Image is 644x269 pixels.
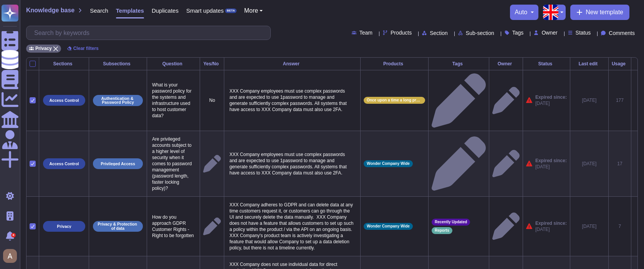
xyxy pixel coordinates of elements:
div: Question [150,61,197,66]
span: Wonder Company Wide [367,162,410,166]
span: [DATE] [535,164,567,170]
button: user [2,247,22,264]
p: XXX Company adheres to GDPR and can delete data at any time customers request it, or customers ca... [227,200,357,253]
div: Last edit [573,61,605,66]
button: auto [515,9,534,15]
img: en [543,5,558,20]
p: Access Control [49,98,79,103]
button: More [244,8,263,14]
span: [DATE] [535,100,567,106]
span: Owner [541,30,557,35]
span: Sub-section [466,30,494,36]
p: Privileged Access [101,162,135,166]
span: Templates [116,8,144,13]
span: Reports [435,229,449,232]
span: Search [90,8,108,13]
span: Expired since: [535,220,567,226]
div: Usage [612,61,628,66]
p: Access Control [49,162,79,166]
div: Tags [432,61,486,66]
span: Status [576,30,591,35]
p: No [203,97,221,103]
span: Expired since: [535,94,567,100]
div: 7 [612,223,628,229]
span: [DATE] [535,226,567,232]
div: BETA [225,8,236,13]
div: Status [526,61,567,66]
p: What is your password policy for the systems and infrastructure used to host customer data? [150,80,197,121]
div: Answer [227,61,357,66]
span: Privacy [35,46,52,51]
span: More [244,8,258,14]
p: Privacy [57,224,71,229]
div: [DATE] [573,223,605,229]
span: Team [359,30,372,35]
div: [DATE] [573,97,605,103]
p: XXX Company employees must use complex passwords and are expected to use 1password to manage and ... [227,149,357,178]
button: New template [570,5,629,20]
p: How do you approach GDPR Customer Rights - Right to be forgotten [150,212,197,241]
span: Knowledge base [26,7,74,13]
span: Once upon a time a long product was created [367,98,422,102]
div: [DATE] [573,161,605,167]
span: Recently Updated [435,220,467,224]
span: Section [430,30,448,36]
p: Authentication & Password Policy [96,96,140,105]
span: Expired since: [535,158,567,164]
div: Owner [492,61,520,66]
span: Wonder Company Wide [367,224,410,228]
p: Are privileged accounts subject to a higher level of security when it comes to password managemen... [150,134,197,193]
span: Duplicates [152,8,179,13]
p: XXX Company employees must use complex passwords and are expected to use 1password to manage and ... [227,86,357,115]
div: 8 [11,233,16,237]
span: Clear filters [73,46,99,51]
div: Yes/No [203,61,221,66]
div: Products [364,61,425,66]
span: Tags [512,30,524,35]
img: user [3,249,17,263]
div: Sections [42,61,86,66]
span: Products [391,30,412,35]
span: Comments [609,30,635,36]
div: Subsections [92,61,144,66]
input: Search by keywords [30,26,270,40]
span: Smart updates [186,8,224,13]
div: 17 [612,161,628,167]
span: auto [515,9,527,15]
span: New template [586,9,623,15]
div: 177 [612,97,628,103]
p: Privacy & Protection of data [96,222,140,230]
